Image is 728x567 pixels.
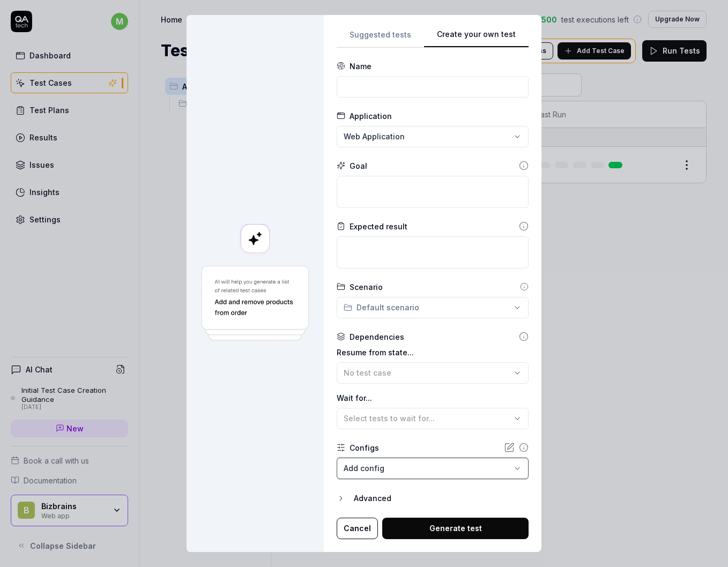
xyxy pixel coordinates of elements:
button: Default scenario [337,297,529,318]
label: Wait for... [337,392,529,404]
div: Name [350,61,372,72]
div: Dependencies [350,331,404,342]
span: Web Application [344,131,405,142]
label: Resume from state... [337,347,529,358]
button: No test case [337,362,529,384]
div: Default scenario [344,302,419,313]
div: Goal [350,160,367,171]
button: Advanced [337,492,529,505]
div: Application [350,110,392,122]
button: Generate test [382,518,529,539]
div: Advanced [354,492,529,505]
img: Generate a test using AI [199,264,311,343]
span: No test case [344,368,391,377]
button: Create your own test [424,28,529,48]
button: Select tests to wait for... [337,408,529,429]
div: Expected result [350,221,407,232]
span: Select tests to wait for... [344,414,435,423]
button: Suggested tests [337,28,424,48]
div: Scenario [350,281,383,293]
button: Cancel [337,518,378,539]
div: Configs [350,442,379,453]
button: Web Application [337,126,529,147]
